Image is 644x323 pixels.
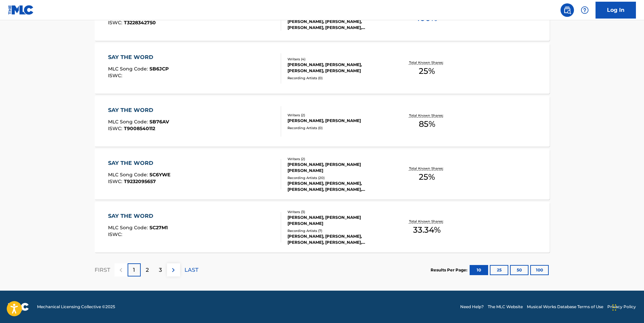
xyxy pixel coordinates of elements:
[108,72,124,79] span: ISWC :
[149,225,168,231] span: SC27M1
[610,291,644,323] iframe: Chat Widget
[95,266,110,274] p: FIRST
[108,66,149,72] span: MLC Song Code :
[287,113,389,118] div: Writers ( 2 )
[108,119,149,125] span: MLC Song Code :
[8,303,29,311] img: logo
[124,125,155,131] span: T9008540112
[108,53,169,61] div: SAY THE WORD
[108,212,168,220] div: SAY THE WORD
[149,172,170,178] span: SC6YWE
[108,231,124,237] span: ISWC :
[510,265,529,275] button: 50
[419,65,435,77] span: 25 %
[287,57,389,62] div: Writers ( 4 )
[149,119,169,125] span: SB76AV
[287,125,389,130] div: Recording Artists ( 0 )
[95,43,550,94] a: SAY THE WORDMLC Song Code:SB6JCPISWC:Writers (4)[PERSON_NAME], [PERSON_NAME], [PERSON_NAME], [PER...
[612,297,616,318] div: Drag
[287,233,389,245] div: [PERSON_NAME], [PERSON_NAME], [PERSON_NAME], [PERSON_NAME], [PERSON_NAME]
[95,202,550,253] a: SAY THE WORDMLC Song Code:SC27M1ISWC:Writers (3)[PERSON_NAME], [PERSON_NAME] [PERSON_NAME]Recordi...
[488,304,523,310] a: The MLC Website
[287,19,389,31] div: [PERSON_NAME], [PERSON_NAME], [PERSON_NAME], [PERSON_NAME], [PERSON_NAME]
[419,171,435,183] span: 25 %
[287,62,389,74] div: [PERSON_NAME], [PERSON_NAME], [PERSON_NAME], [PERSON_NAME]
[287,180,389,193] div: [PERSON_NAME], [PERSON_NAME], [PERSON_NAME], [PERSON_NAME], [PERSON_NAME]
[184,266,198,274] p: LAST
[37,304,115,310] span: Mechanical Licensing Collective © 2025
[419,118,435,130] span: 85 %
[409,60,445,65] p: Total Known Shares:
[460,304,484,310] a: Need Help?
[413,224,441,236] span: 33.34 %
[287,209,389,214] div: Writers ( 3 )
[287,214,389,227] div: [PERSON_NAME], [PERSON_NAME] [PERSON_NAME]
[563,6,571,14] img: search
[287,76,389,81] div: Recording Artists ( 0 )
[409,166,445,171] p: Total Known Shares:
[149,66,169,72] span: SB6JCP
[124,20,156,26] span: T3228342750
[108,106,169,114] div: SAY THE WORD
[530,265,549,275] button: 100
[133,266,135,274] p: 1
[95,149,550,200] a: SAY THE WORDMLC Song Code:SC6YWEISWC:T9232095657Writers (2)[PERSON_NAME], [PERSON_NAME] [PERSON_N...
[607,304,636,310] a: Privacy Policy
[409,113,445,118] p: Total Known Shares:
[108,159,170,167] div: SAY THE WORD
[169,266,177,274] img: right
[108,125,124,131] span: ISWC :
[596,2,636,19] a: Log In
[108,225,149,231] span: MLC Song Code :
[578,3,591,17] div: Help
[108,20,124,26] span: ISWC :
[159,266,162,274] p: 3
[108,172,149,178] span: MLC Song Code :
[287,161,389,174] div: [PERSON_NAME], [PERSON_NAME] [PERSON_NAME]
[287,175,389,180] div: Recording Artists ( 20 )
[287,156,389,161] div: Writers ( 2 )
[470,265,488,275] button: 10
[146,266,149,274] p: 2
[431,267,469,273] p: Results Per Page:
[108,178,124,184] span: ISWC :
[95,96,550,147] a: SAY THE WORDMLC Song Code:SB76AVISWC:T9008540112Writers (2)[PERSON_NAME], [PERSON_NAME]Recording ...
[124,178,156,184] span: T9232095657
[561,3,574,17] a: Public Search
[409,219,445,224] p: Total Known Shares:
[581,6,589,14] img: help
[287,228,389,233] div: Recording Artists ( 7 )
[8,5,34,15] img: MLC Logo
[527,304,603,310] a: Musical Works Database Terms of Use
[287,118,389,124] div: [PERSON_NAME], [PERSON_NAME]
[490,265,508,275] button: 25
